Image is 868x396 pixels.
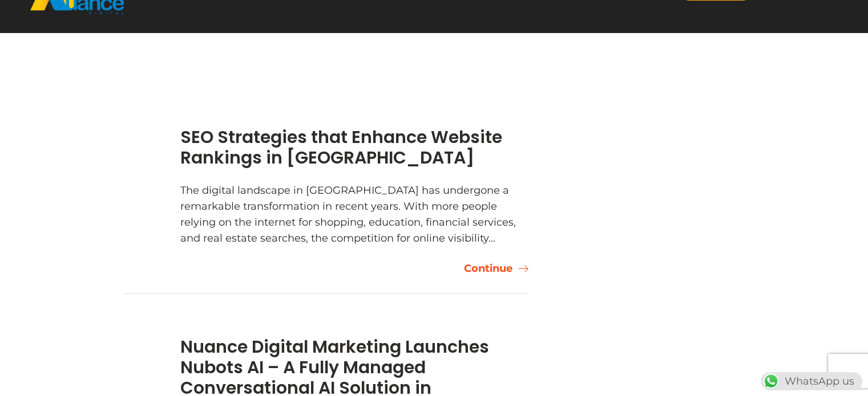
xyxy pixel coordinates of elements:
[180,182,528,246] div: The digital landscape in [GEOGRAPHIC_DATA] has undergone a remarkable transformation in recent ye...
[464,260,528,276] a: Continue
[762,372,780,390] img: WhatsApp
[761,375,862,387] a: WhatsAppWhatsApp us
[180,125,502,170] a: SEO Strategies that Enhance Website Rankings in [GEOGRAPHIC_DATA]
[761,372,862,390] div: WhatsApp us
